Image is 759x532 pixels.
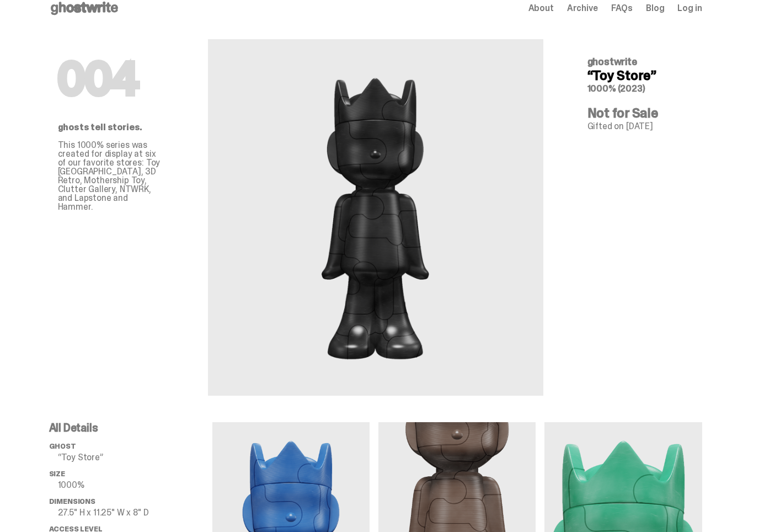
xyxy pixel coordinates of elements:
a: Blog [646,4,664,13]
span: Dimensions [49,497,95,506]
p: This 1000% series was created for display at six of our favorite stores: Toy [GEOGRAPHIC_DATA], 3... [58,141,164,211]
span: ghostwrite [587,55,637,68]
a: FAQs [611,4,633,13]
a: Log in [677,4,702,13]
a: Archive [567,4,598,13]
h1: 004 [58,57,164,101]
img: ghostwrite&ldquo;Toy Store&rdquo; [310,66,441,369]
h4: Not for Sale [587,107,693,120]
h4: “Toy Store” [587,69,693,82]
span: ghost [49,441,76,451]
p: 1000% [58,481,212,490]
p: 27.5" H x 11.25" W x 8" D [58,508,212,517]
p: Gifted on [DATE] [587,122,693,131]
a: About [528,4,554,13]
p: All Details [49,422,212,433]
span: 1000% (2023) [587,83,645,94]
span: Size [49,469,65,478]
p: “Toy Store” [58,453,212,462]
p: ghosts tell stories. [58,123,164,132]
